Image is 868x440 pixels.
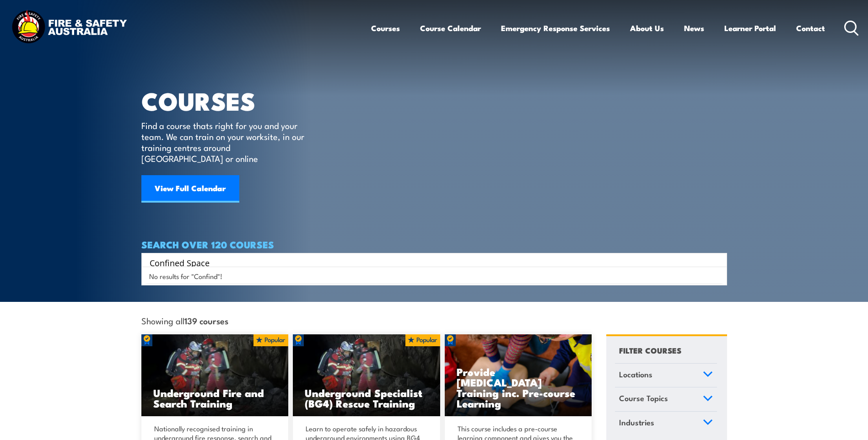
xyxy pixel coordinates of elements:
[141,90,318,111] h1: COURSES
[141,334,289,417] a: Underground Fire and Search Training
[711,256,724,269] button: Search magnifier button
[293,334,440,417] img: Underground mine rescue
[141,316,228,325] span: Showing all
[630,16,664,40] a: About Us
[619,368,652,381] span: Locations
[149,272,222,280] span: No results for "Confind"!
[615,412,717,435] a: Industries
[151,256,709,269] form: Search form
[293,334,440,417] a: Underground Specialist (BG4) Rescue Training
[371,16,400,40] a: Courses
[445,334,592,417] a: Provide [MEDICAL_DATA] Training inc. Pre-course Learning
[445,334,592,417] img: Low Voltage Rescue and Provide CPR
[141,120,308,164] p: Find a course thats right for you and your team. We can train on your worksite, in our training c...
[796,16,825,40] a: Contact
[305,387,428,408] h3: Underground Specialist (BG4) Rescue Training
[141,239,727,249] h4: SEARCH OVER 120 COURSES
[153,387,277,408] h3: Underground Fire and Search Training
[457,366,580,408] h3: Provide [MEDICAL_DATA] Training inc. Pre-course Learning
[619,392,668,404] span: Course Topics
[141,175,239,203] a: View Full Calendar
[619,416,654,429] span: Industries
[141,334,289,417] img: Underground mine rescue
[184,314,228,327] strong: 139 courses
[684,16,704,40] a: News
[615,364,717,387] a: Locations
[615,387,717,411] a: Course Topics
[501,16,610,40] a: Emergency Response Services
[150,256,707,269] input: Search input
[420,16,481,40] a: Course Calendar
[724,16,776,40] a: Learner Portal
[619,344,681,356] h4: FILTER COURSES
